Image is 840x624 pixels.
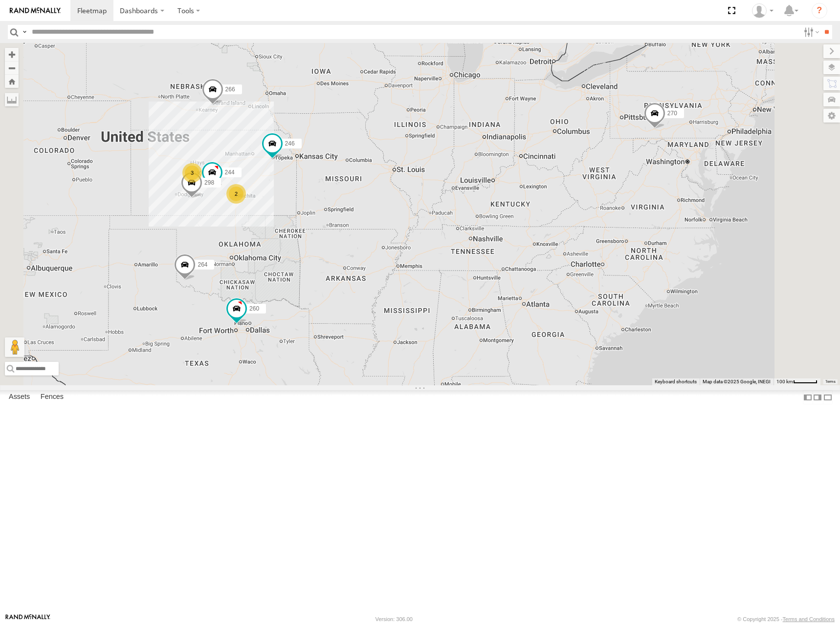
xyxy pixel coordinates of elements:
[5,61,19,75] button: Zoom out
[182,163,202,183] div: 3
[749,3,777,18] div: Shane Miller
[812,3,827,19] i: ?
[36,391,68,404] label: Fences
[285,140,295,147] span: 246
[5,48,19,61] button: Zoom in
[5,75,19,88] button: Zoom Home
[376,616,413,622] div: Version: 306.00
[4,391,35,404] label: Assets
[198,261,207,268] span: 264
[813,390,822,404] label: Dock Summary Table to the Right
[225,85,235,92] span: 266
[737,616,835,622] div: © Copyright 2025 -
[774,378,820,385] button: Map Scale: 100 km per 46 pixels
[703,379,771,384] span: Map data ©2025 Google, INEGI
[800,25,821,39] label: Search Filter Options
[825,379,836,383] a: Terms
[204,179,214,186] span: 298
[823,109,840,123] label: Map Settings
[5,93,19,106] label: Measure
[249,305,259,312] span: 260
[5,614,50,624] a: Visit our Website
[10,7,61,14] img: rand-logo.svg
[226,184,246,204] div: 2
[21,25,28,39] label: Search Query
[5,337,24,357] button: Drag Pegman onto the map to open Street View
[655,378,697,385] button: Keyboard shortcuts
[776,379,793,384] span: 100 km
[823,390,833,404] label: Hide Summary Table
[667,109,677,116] span: 270
[225,169,235,176] span: 244
[783,616,835,622] a: Terms and Conditions
[803,390,813,404] label: Dock Summary Table to the Left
